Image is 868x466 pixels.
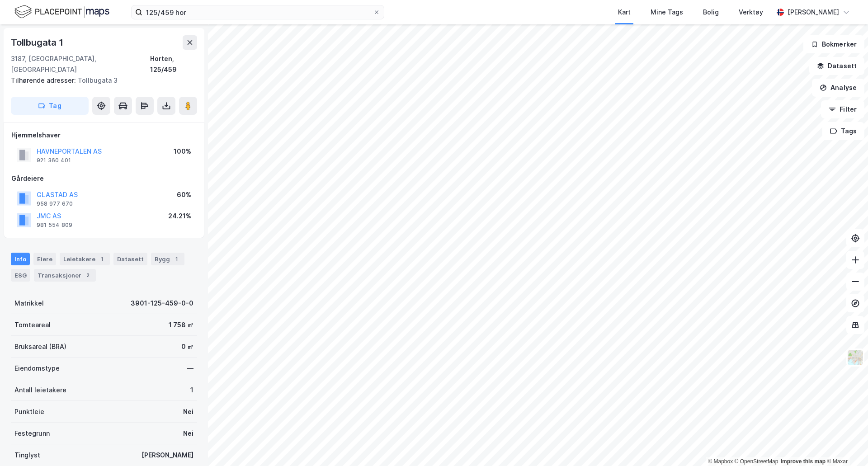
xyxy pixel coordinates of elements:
div: 1 [172,254,181,264]
div: Matrikkel [14,298,44,309]
div: Punktleie [14,406,44,417]
button: Tag [11,97,89,115]
div: — [187,363,193,374]
a: Mapbox [708,458,733,465]
button: Tags [822,122,864,140]
div: Tollbugata 1 [11,35,65,50]
div: ESG [11,269,30,282]
div: 3901-125-459-0-0 [131,298,193,309]
div: Horten, 125/459 [150,53,197,75]
div: Bygg [151,253,184,265]
div: 0 ㎡ [181,341,193,352]
a: OpenStreetMap [735,458,778,465]
div: [PERSON_NAME] [142,450,193,461]
div: Hjemmelshaver [11,130,197,141]
img: logo.f888ab2527a4732fd821a326f86c7f29.svg [14,4,109,20]
div: Tinglyst [14,450,40,461]
div: 958 977 670 [37,200,73,207]
input: Søk på adresse, matrikkel, gårdeiere, leietakere eller personer [142,5,373,19]
button: Analyse [812,79,864,97]
div: 921 360 401 [37,157,71,164]
div: Antall leietakere [14,385,66,395]
div: Kart [618,7,631,18]
button: Filter [821,100,864,118]
div: Transaksjoner [34,269,96,282]
div: 2 [83,271,92,280]
div: Info [11,253,30,265]
div: Nei [183,406,193,417]
div: Festegrunn [14,428,50,439]
div: 3187, [GEOGRAPHIC_DATA], [GEOGRAPHIC_DATA] [11,53,150,75]
img: Z [847,349,864,366]
div: Gårdeiere [11,173,197,184]
div: Verktøy [739,7,763,18]
div: 24.21% [168,211,191,221]
button: Bokmerker [803,35,864,53]
div: Eiere [33,253,56,265]
div: Bolig [703,7,719,18]
div: Bruksareal (BRA) [14,341,66,352]
div: Tollbugata 3 [11,75,190,86]
div: Datasett [113,253,147,265]
button: Datasett [809,57,864,75]
div: 981 554 809 [37,221,72,229]
div: Mine Tags [651,7,683,18]
span: Tilhørende adresser: [11,76,78,84]
div: 60% [177,189,191,200]
div: 100% [174,146,191,157]
div: Tomteareal [14,320,51,330]
div: Leietakere [60,253,110,265]
div: [PERSON_NAME] [788,7,839,18]
iframe: Chat Widget [823,423,868,466]
div: 1 758 ㎡ [169,320,193,330]
a: Improve this map [781,458,826,465]
div: Eiendomstype [14,363,60,374]
div: 1 [97,254,106,264]
div: 1 [190,385,193,395]
div: Kontrollprogram for chat [823,423,868,466]
div: Nei [183,428,193,439]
